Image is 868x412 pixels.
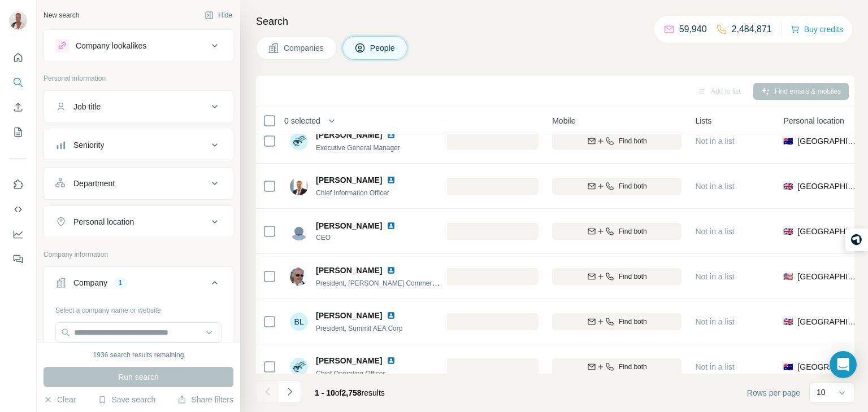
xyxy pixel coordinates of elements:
[44,208,233,235] button: Personal location
[284,115,320,126] span: 0 selected
[73,216,134,227] div: Personal location
[55,301,222,315] div: Select a company name or website
[290,222,308,240] img: Avatar
[695,317,734,326] span: Not in a list
[387,221,396,230] img: LinkedIn logo
[783,271,793,282] span: 🇺🇸
[695,362,734,371] span: Not in a list
[552,223,682,240] button: Find both
[114,278,127,288] div: 1
[9,174,27,195] button: Use Surfe on LinkedIn
[619,136,647,146] span: Find both
[9,224,27,244] button: Dashboard
[619,226,647,236] span: Find both
[73,139,104,151] div: Seniority
[290,358,308,376] img: Avatar
[695,272,734,281] span: Not in a list
[73,178,115,189] div: Department
[316,233,409,243] span: CEO
[552,268,682,285] button: Find both
[316,189,389,197] span: Chief Information Officer
[679,23,707,36] p: 59,940
[316,310,382,321] span: [PERSON_NAME]
[44,269,233,301] button: Company1
[817,387,826,398] p: 10
[791,21,843,37] button: Buy credits
[370,42,396,54] span: People
[316,370,385,378] span: Chief Operating Officer
[290,132,308,150] img: Avatar
[316,325,402,332] span: President, Summit AEA Corp
[695,115,711,126] span: Lists
[783,135,793,147] span: 🇦🇺
[316,144,400,152] span: Executive General Manager
[783,115,844,126] span: Personal location
[93,350,184,360] div: 1936 search results remaining
[316,355,382,366] span: [PERSON_NAME]
[76,40,146,51] div: Company lookalikes
[335,388,342,397] span: of
[177,394,233,405] button: Share filters
[797,316,858,327] span: [GEOGRAPHIC_DATA]
[284,42,325,54] span: Companies
[830,351,857,378] div: Open Intercom Messenger
[387,356,396,365] img: LinkedIn logo
[44,93,233,120] button: Job title
[387,176,396,185] img: LinkedIn logo
[342,388,362,397] span: 2,758
[315,388,335,397] span: 1 - 10
[9,122,27,142] button: My lists
[695,137,734,146] span: Not in a list
[783,181,793,192] span: 🇬🇧
[552,133,682,150] button: Find both
[619,271,647,282] span: Find both
[44,394,76,405] button: Clear
[9,72,27,93] button: Search
[9,97,27,117] button: Enrich CSV
[387,130,396,139] img: LinkedIn logo
[316,265,382,276] span: [PERSON_NAME]
[73,277,107,288] div: Company
[9,199,27,220] button: Use Surfe API
[619,362,647,372] span: Find both
[316,220,382,231] span: [PERSON_NAME]
[695,182,734,191] span: Not in a list
[44,32,233,59] button: Company lookalikes
[619,181,647,191] span: Find both
[797,226,858,237] span: [GEOGRAPHIC_DATA]
[279,380,301,403] button: Navigate to next page
[316,174,382,186] span: [PERSON_NAME]
[290,177,308,195] img: Avatar
[732,23,772,36] p: 2,484,871
[44,10,79,20] div: New search
[387,311,396,320] img: LinkedIn logo
[290,268,308,286] img: Avatar
[552,313,682,330] button: Find both
[44,170,233,197] button: Department
[797,271,858,282] span: [GEOGRAPHIC_DATA]
[552,115,575,126] span: Mobile
[552,178,682,195] button: Find both
[44,73,233,84] p: Personal information
[783,361,793,372] span: 🇦🇺
[783,226,793,237] span: 🇬🇧
[552,358,682,375] button: Find both
[44,132,233,159] button: Seniority
[695,227,734,236] span: Not in a list
[9,11,27,29] img: Avatar
[315,388,385,397] span: results
[316,278,475,287] span: President, [PERSON_NAME] Commercial Properties
[44,249,233,260] p: Company information
[73,101,101,112] div: Job title
[797,361,858,372] span: [GEOGRAPHIC_DATA]
[197,7,240,24] button: Hide
[9,47,27,68] button: Quick start
[290,313,308,331] div: BL
[797,181,858,192] span: [GEOGRAPHIC_DATA]
[387,266,396,275] img: LinkedIn logo
[619,317,647,327] span: Find both
[256,14,854,29] h4: Search
[316,129,382,141] span: [PERSON_NAME]
[783,316,793,327] span: 🇬🇧
[9,249,27,269] button: Feedback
